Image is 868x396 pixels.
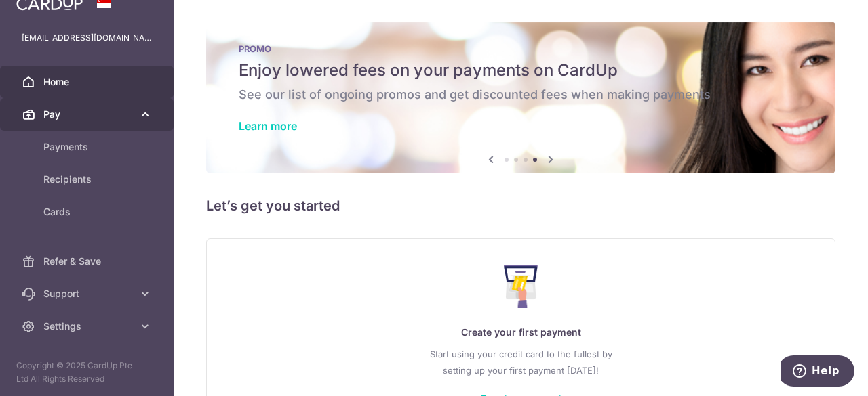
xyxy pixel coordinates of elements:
span: Support [43,287,133,301]
a: Learn more [239,119,297,133]
span: Refer & Save [43,255,133,268]
p: [EMAIL_ADDRESS][DOMAIN_NAME] [22,31,152,45]
span: Settings [43,320,133,333]
span: Payments [43,140,133,154]
h5: Let’s get you started [206,195,835,217]
img: Latest Promos banner [206,22,835,173]
h6: See our list of ongoing promos and get discounted fees when making payments [239,87,803,103]
span: Cards [43,205,133,219]
span: Recipients [43,173,133,186]
span: Pay [43,108,133,121]
span: Home [43,75,133,89]
p: Start using your credit card to the fullest by setting up your first payment [DATE]! [234,346,808,378]
p: Create your first payment [234,324,808,340]
h5: Enjoy lowered fees on your payments on CardUp [239,60,803,81]
img: Make Payment [504,265,538,308]
p: PROMO [239,43,803,54]
iframe: Opens a widget where you can find more information [781,355,854,389]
